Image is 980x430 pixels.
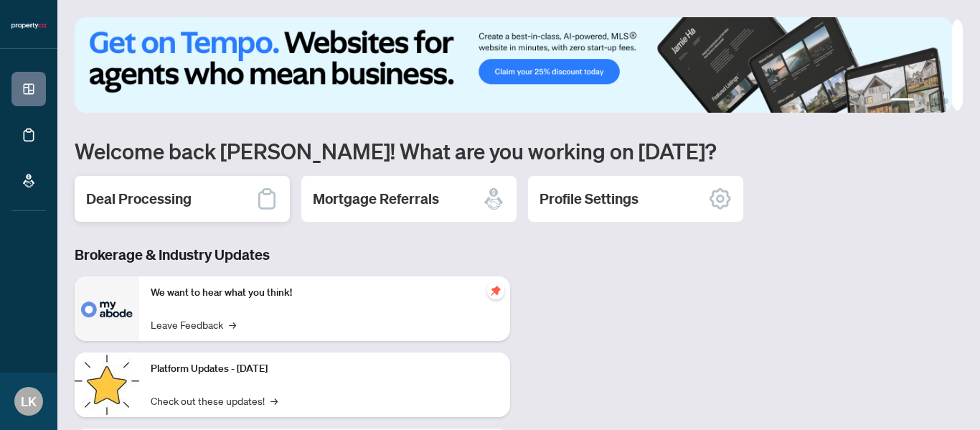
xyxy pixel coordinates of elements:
span: → [270,393,278,408]
h3: Brokerage & Industry Updates [75,245,510,265]
span: pushpin [487,282,504,299]
img: Slide 0 [75,17,952,113]
a: Leave Feedback→ [151,317,236,332]
button: 2 [920,98,925,104]
h2: Deal Processing [86,189,192,209]
h1: Welcome back [PERSON_NAME]! What are you working on [DATE]? [75,137,963,164]
h2: Mortgage Referrals [313,189,439,209]
button: 1 [891,98,914,104]
img: We want to hear what you think! [75,276,139,341]
button: 4 [943,98,948,104]
button: Open asap [923,380,966,423]
span: LK [21,391,37,411]
img: Platform Updates - July 21, 2025 [75,352,139,417]
p: Platform Updates - [DATE] [151,361,499,377]
h2: Profile Settings [540,189,639,209]
p: We want to hear what you think! [151,285,499,301]
span: → [229,317,236,332]
img: logo [11,22,46,30]
button: 3 [931,98,937,104]
a: Check out these updates!→ [151,393,278,408]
